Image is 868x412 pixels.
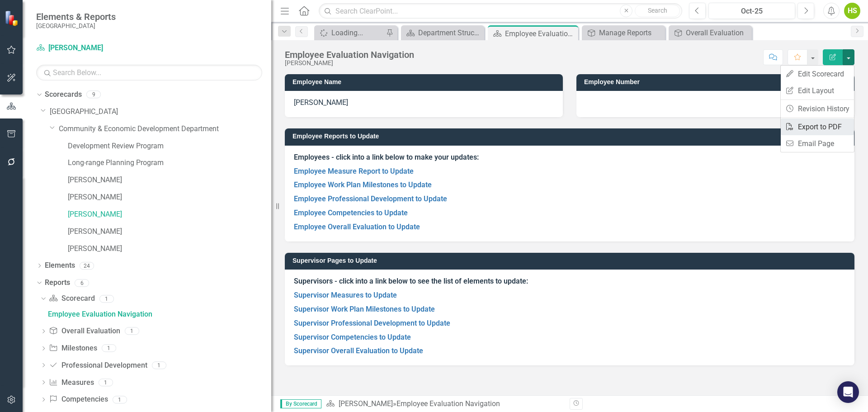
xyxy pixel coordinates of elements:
a: [PERSON_NAME] [36,43,149,53]
div: 1 [102,345,116,352]
a: Edit Scorecard [781,66,854,82]
a: Measures [49,378,94,388]
div: Overall Evaluation [686,27,750,38]
a: Milestones [49,343,97,354]
a: [PERSON_NAME] [68,227,271,237]
button: Search [635,5,680,17]
a: Scorecards [45,90,82,100]
small: [GEOGRAPHIC_DATA] [36,22,116,29]
a: Supervisor Measures to Update [294,291,397,299]
a: Elements [45,260,75,271]
a: [PERSON_NAME] [68,175,271,185]
a: Export to PDF [781,118,854,135]
span: Search [648,7,667,14]
strong: Supervisors - click into a link below to see the list of elements to update: [294,277,528,285]
button: Oct-25 [708,3,795,19]
a: Supervisor Competencies to Update [294,333,411,341]
a: Employee Measure Report to Update [294,167,414,175]
a: Scorecard [49,294,94,304]
a: Manage Reports [584,27,663,38]
div: 24 [80,262,94,270]
div: Department Structure & Strategic Results [418,27,482,38]
a: [PERSON_NAME] [339,399,393,408]
div: 6 [75,279,89,287]
div: 9 [86,91,101,99]
div: Manage Reports [599,27,663,38]
div: Open Intercom Messenger [837,381,859,403]
a: [GEOGRAPHIC_DATA] [50,107,271,117]
h3: Employee Name [292,79,558,85]
a: Employee Work Plan Milestones to Update [294,180,432,189]
a: Community & Economic Development Department [59,124,271,134]
div: Employee Evaluation Navigation [48,310,271,318]
input: Search Below... [36,65,262,81]
a: Edit Layout [781,82,854,99]
div: 1 [113,396,127,403]
div: » [326,399,563,409]
a: [PERSON_NAME] [68,192,271,203]
div: Employee Evaluation Navigation [285,50,414,60]
a: Revision History [781,100,854,117]
input: Search ClearPoint... [319,3,682,19]
a: Supervisor Work Plan Milestones to Update [294,305,435,313]
a: Professional Development [49,360,147,371]
div: 1 [99,295,114,303]
button: HS [844,3,860,19]
a: Employee Overall Evaluation to Update [294,223,420,231]
h3: Employee Reports to Update [292,133,850,140]
a: Department Structure & Strategic Results [403,27,482,38]
a: [PERSON_NAME] [68,244,271,254]
a: Competencies [49,394,108,405]
a: Overall Evaluation [49,326,120,336]
div: 1 [125,327,139,335]
strong: Employees - click into a link below to make your updates: [294,153,479,161]
div: 1 [99,379,113,386]
p: [PERSON_NAME] [294,98,554,108]
div: [PERSON_NAME] [285,60,414,66]
a: Employee Evaluation Navigation [46,307,271,322]
div: Loading... [331,27,384,38]
a: Supervisor Professional Development to Update [294,319,450,327]
a: Development Review Program [68,141,271,152]
div: Oct-25 [712,6,792,17]
a: Reports [45,278,70,288]
a: Email Page [781,135,854,152]
a: Long-range Planning Program [68,158,271,168]
a: Loading... [316,27,384,38]
div: 1 [152,361,166,369]
h3: Employee Number [584,79,850,85]
a: Employee Competencies to Update [294,208,408,217]
a: Employee Professional Development to Update [294,194,447,203]
img: ClearPoint Strategy [5,10,20,26]
h3: Supervisor Pages to Update [292,257,850,264]
a: Supervisor Overall Evaluation to Update [294,346,423,355]
div: Employee Evaluation Navigation [505,28,576,39]
a: [PERSON_NAME] [68,209,271,220]
div: Employee Evaluation Navigation [396,399,500,408]
span: By Scorecard [280,399,321,408]
span: Elements & Reports [36,11,116,22]
a: Overall Evaluation [671,27,750,38]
